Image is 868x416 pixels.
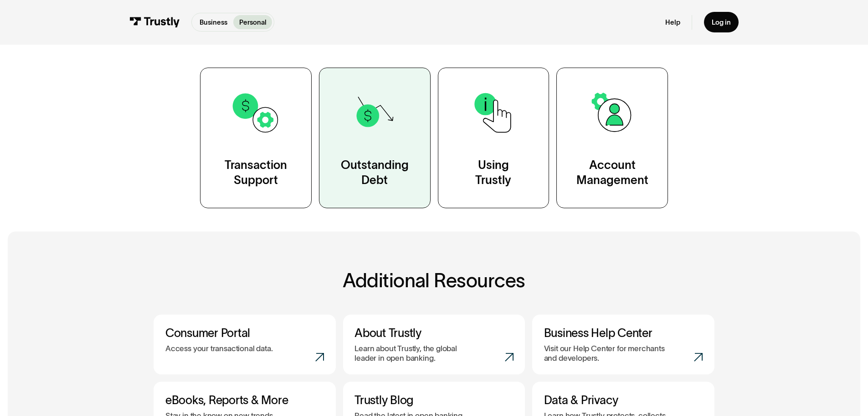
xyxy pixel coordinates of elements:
[200,68,312,208] a: TransactionSupport
[239,17,267,27] p: Personal
[319,68,431,208] a: OutstandingDebt
[194,15,233,29] a: Business
[665,18,680,26] a: Help
[233,15,272,29] a: Personal
[343,315,525,374] a: About TrustlyLearn about Trustly, the global leader in open banking.
[544,393,703,407] h3: Data & Privacy
[712,18,731,26] div: Log in
[544,326,703,340] h3: Business Help Center
[704,12,739,32] a: Log in
[532,315,714,374] a: Business Help CenterVisit our Help Center for merchants and developers.
[165,344,273,353] p: Access your transactional data.
[354,344,478,363] p: Learn about Trustly, the global leader in open banking.
[354,393,514,407] h3: Trustly Blog
[438,68,550,208] a: UsingTrustly
[165,326,324,340] h3: Consumer Portal
[544,344,667,363] p: Visit our Help Center for merchants and developers.
[341,158,409,189] div: Outstanding Debt
[129,17,180,27] img: Trustly Logo
[154,315,335,374] a: Consumer PortalAccess your transactional data.
[200,17,227,27] p: Business
[154,270,714,291] h2: Additional Resources
[576,158,648,189] div: Account Management
[556,68,668,208] a: AccountManagement
[475,158,511,189] div: Using Trustly
[354,326,514,340] h3: About Trustly
[165,393,324,407] h3: eBooks, Reports & More
[225,158,287,189] div: Transaction Support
